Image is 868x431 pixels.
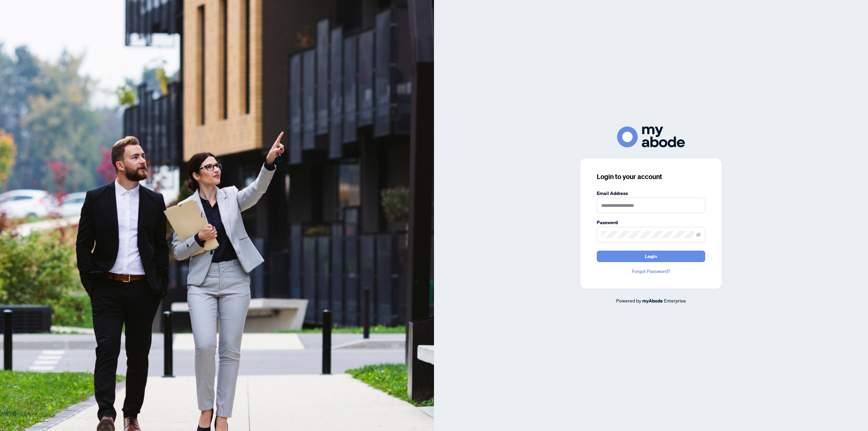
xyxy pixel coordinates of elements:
span: Enterprise [664,297,686,303]
button: Login [597,251,705,262]
span: Powered by [616,297,641,303]
span: Login [645,251,657,262]
img: ma-logo [617,126,685,147]
h3: Login to your account [597,172,705,181]
a: myAbode [642,297,663,305]
a: Forgot Password? [597,268,705,275]
span: eye-invisible [696,232,701,237]
label: Password [597,219,705,226]
label: Email Address [597,190,705,197]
